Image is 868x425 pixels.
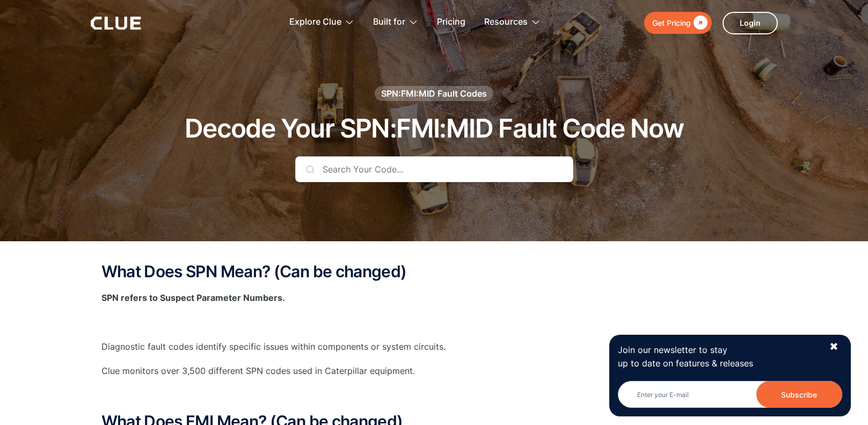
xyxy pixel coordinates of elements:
a: Pricing [437,5,465,39]
div: ✖ [829,340,838,354]
div:  [691,16,707,30]
input: Enter your E-mail [618,381,842,408]
div: Built for [373,5,405,39]
form: Newsletter [618,381,842,408]
a: Get Pricing [644,12,712,34]
h1: Decode Your SPN:FMI:MID Fault Code Now [185,114,683,143]
div: Resources [484,5,528,39]
input: Subscribe [756,381,842,408]
div: Get Pricing [652,16,691,30]
div: Explore Clue [289,5,354,39]
p: Diagnostic fault codes identify specific issues within components or system circuits. [101,340,767,354]
input: Search Your Code... [295,156,573,182]
div: SPN:FMI:MID Fault Codes [381,88,487,99]
div: Resources [484,5,541,39]
strong: SPN refers to Suspect Parameter Numbers. [101,292,285,303]
h2: What Does SPN Mean? (Can be changed) [101,263,767,280]
p: ‍ [101,315,767,329]
a: Login [723,12,778,34]
div: Built for [373,5,418,39]
p: ‍ [101,388,767,402]
p: Join our newsletter to stay up to date on features & releases [618,343,820,370]
div: Explore Clue [289,5,341,39]
p: Clue monitors over 3,500 different SPN codes used in Caterpillar equipment. [101,364,767,378]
